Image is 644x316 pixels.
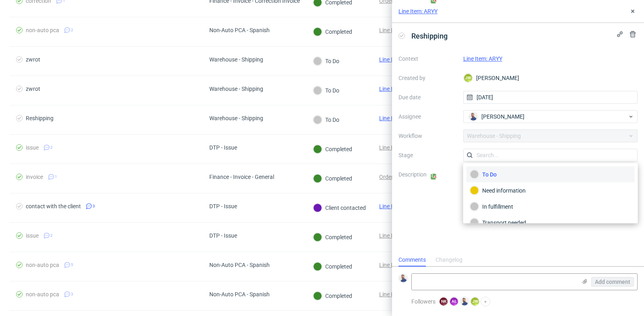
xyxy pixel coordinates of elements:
[50,232,53,239] span: 2
[379,56,419,63] a: Line Item: XXVY
[398,7,438,15] a: Line Item: ARYY
[313,86,339,95] div: To Do
[379,174,428,180] a: Order: R597237732
[313,262,352,271] div: Completed
[408,29,451,43] span: Reshipping
[26,262,59,268] div: non-auto pca
[398,112,457,121] label: Assignee
[469,113,477,121] img: Michał Rachański
[26,174,43,180] div: invoice
[470,186,631,195] div: Need information
[460,298,469,306] img: Michał Rachański
[209,232,237,239] div: DTP - Issue
[209,86,263,92] div: Warehouse - Shipping
[470,218,631,227] div: Transport needed
[313,291,352,300] div: Completed
[71,262,73,268] span: 5
[379,262,420,268] a: Line Item: DDWB
[209,27,270,33] div: Non-Auto PCA - Spanish
[313,174,352,183] div: Completed
[209,56,263,63] div: Warehouse - Shipping
[71,27,73,33] span: 2
[398,73,457,83] label: Created by
[398,170,457,205] label: Description
[463,72,638,84] div: [PERSON_NAME]
[26,115,54,121] div: Reshipping
[209,144,237,151] div: DTP - Issue
[399,274,407,282] img: Michał Rachański
[379,27,418,33] a: Line Item: BTXF
[398,131,457,141] label: Workflow
[209,174,274,180] div: Finance - Invoice - General
[481,113,524,121] span: [PERSON_NAME]
[379,203,417,209] a: Line Item: EZET
[313,57,339,66] div: To Do
[470,170,631,179] div: To Do
[379,232,420,239] a: Line Item: JMFG
[209,203,237,209] div: DTP - Issue
[313,27,352,36] div: Completed
[313,203,366,212] div: Client contacted
[481,297,490,306] button: +
[26,86,40,92] div: zwrot
[411,298,436,305] span: Followers
[463,149,638,162] input: Search...
[470,202,631,211] div: In fulfillment
[464,74,472,82] figcaption: JW
[26,203,81,209] div: contact with the client
[71,291,73,298] span: 3
[379,86,419,92] a: Line Item: FOVS
[26,27,59,33] div: non-auto pca
[26,56,40,63] div: zwrot
[450,298,458,306] figcaption: AŁ
[313,233,352,242] div: Completed
[463,55,502,62] a: Line Item: ARYY
[209,291,270,298] div: Non-Auto PCA - Spanish
[398,54,457,64] label: Context
[471,298,479,306] figcaption: JW
[379,115,418,121] a: Line Item: ARYY
[313,145,352,154] div: Completed
[440,298,448,306] figcaption: NK
[26,291,59,298] div: non-auto pca
[209,115,263,121] div: Warehouse - Shipping
[26,144,39,151] div: issue
[313,115,339,124] div: To Do
[398,150,457,160] label: Stage
[55,174,57,180] span: 1
[436,254,462,267] div: Changelog
[50,144,53,151] span: 2
[209,262,270,268] div: Non-Auto PCA - Spanish
[26,232,39,239] div: issue
[379,144,418,151] a: Line Item: ZFXS
[93,203,95,209] span: 3
[379,291,417,298] a: Line Item: IHYB
[398,254,426,267] div: Comments
[398,92,457,102] label: Due date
